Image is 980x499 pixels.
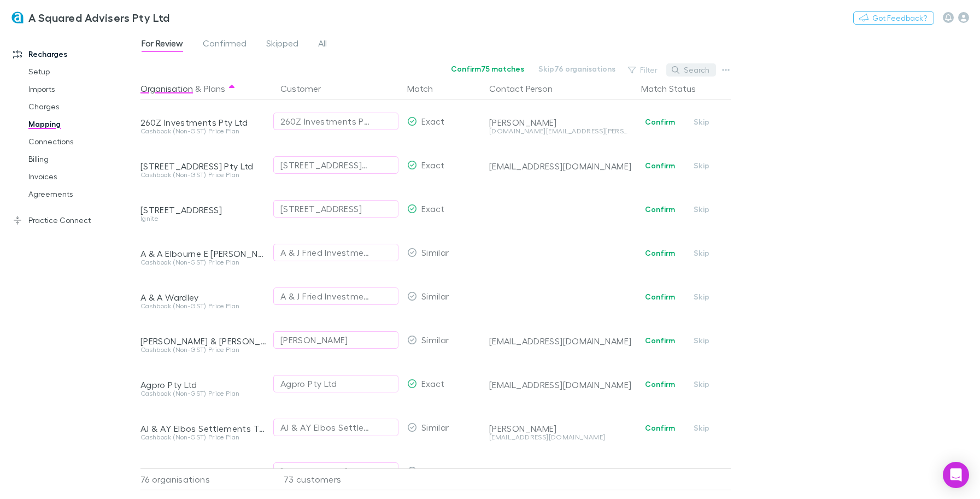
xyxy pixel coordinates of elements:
div: Agpro Pty Ltd [280,377,337,390]
button: Confirm [638,246,682,260]
a: Invoices [17,168,138,185]
div: [EMAIL_ADDRESS][DOMAIN_NAME] [489,336,632,347]
div: Agpro Pty Ltd [140,379,267,390]
div: Ignite [140,215,267,222]
button: 260Z Investments Pty Ltd [273,113,398,130]
div: 73 customers [272,468,403,490]
button: Skip [684,290,719,303]
div: 260Z Investments Pty Ltd [280,115,369,128]
button: Skip [684,246,719,260]
button: Confirm [638,159,682,172]
a: Billing [17,150,138,168]
button: Customer [280,78,334,99]
a: Charges [17,98,138,115]
div: 260Z Investments Pty Ltd [140,117,267,128]
div: [PERSON_NAME] & [PERSON_NAME] [140,467,267,478]
div: A & J Fried Investments Pty Ltd [280,246,369,259]
a: Mapping [17,115,138,133]
button: Got Feedback? [853,11,934,25]
div: [EMAIL_ADDRESS][DOMAIN_NAME] [489,161,632,172]
div: [STREET_ADDRESS] [140,204,267,215]
div: [EMAIL_ADDRESS][DOMAIN_NAME] [489,434,632,441]
div: [PERSON_NAME] [280,465,348,478]
button: Plans [204,78,225,99]
a: Connections [17,133,138,150]
div: [PERSON_NAME] & [PERSON_NAME] [140,336,267,347]
button: Confirm [638,421,682,435]
span: Exact [421,116,445,126]
button: Skip76 organisations [531,62,623,75]
span: Exact [421,160,445,170]
a: A Squared Advisers Pty Ltd [4,4,177,31]
button: Contact Person [489,78,566,99]
h3: A Squared Advisers Pty Ltd [28,11,170,24]
span: Exact [421,378,445,389]
div: Cashbook (Non-GST) Price Plan [140,172,267,178]
div: [PERSON_NAME] [280,333,348,347]
button: Confirm [638,465,682,478]
div: A & A Elbourne E [PERSON_NAME] and [PERSON_NAME] (Scone Property) [140,248,267,259]
div: A & A Wardley [140,292,267,303]
button: Filter [623,63,664,77]
div: AJ & AY Elbos Settlements [280,421,369,434]
button: Agpro Pty Ltd [273,375,398,392]
span: Skipped [266,38,298,52]
span: Similar [421,466,449,476]
button: Confirm75 matches [444,62,531,75]
button: Match Status [641,78,709,99]
button: Skip [684,115,719,128]
button: Match [407,78,446,99]
div: 76 organisations [140,468,272,490]
span: For Review [142,38,183,52]
span: Similar [421,422,449,432]
button: Skip [684,203,719,216]
button: A & J Fried Investments Pty Ltd [273,287,398,305]
div: Cashbook (Non-GST) Price Plan [140,347,267,353]
div: [EMAIL_ADDRESS][DOMAIN_NAME] [489,379,632,390]
span: Similar [421,334,449,345]
a: Agreements [17,185,138,203]
span: Similar [421,291,449,301]
button: Confirm [638,334,682,347]
button: Skip [684,465,719,478]
button: Skip [684,159,719,172]
a: Recharges [2,45,138,63]
div: Cashbook (Non-GST) Price Plan [140,259,267,266]
div: & [140,78,267,99]
button: A & J Fried Investments Pty Ltd [273,244,398,261]
div: [STREET_ADDRESS] [280,202,362,215]
button: AJ & AY Elbos Settlements [273,419,398,436]
div: A & J Fried Investments Pty Ltd [280,290,369,303]
div: [PERSON_NAME] [489,467,632,478]
span: Exact [421,203,445,214]
span: All [318,38,327,52]
button: Search [666,63,716,77]
div: [STREET_ADDRESS] Pty Ltd [280,158,369,172]
button: Skip [684,378,719,391]
a: Practice Connect [2,212,138,229]
div: [DOMAIN_NAME][EMAIL_ADDRESS][PERSON_NAME][DOMAIN_NAME] [489,128,632,134]
img: A Squared Advisers Pty Ltd's Logo [11,11,24,24]
div: Cashbook (Non-GST) Price Plan [140,434,267,441]
button: Confirm [638,115,682,128]
button: Skip [684,421,719,435]
a: Setup [17,63,138,80]
button: [STREET_ADDRESS] Pty Ltd [273,156,398,174]
button: Confirm [638,378,682,391]
span: Similar [421,247,449,257]
div: Open Intercom Messenger [943,462,969,488]
button: [STREET_ADDRESS] [273,200,398,218]
div: [PERSON_NAME] [489,423,632,434]
div: AJ & AY Elbos Settlements Trust [140,423,267,434]
button: [PERSON_NAME] [273,462,398,480]
a: Imports [17,80,138,98]
div: Cashbook (Non-GST) Price Plan [140,303,267,309]
div: Cashbook (Non-GST) Price Plan [140,390,267,397]
span: Confirmed [203,38,247,52]
button: Organisation [140,78,193,99]
button: Confirm [638,203,682,216]
div: [STREET_ADDRESS] Pty Ltd [140,161,267,172]
button: Skip [684,334,719,347]
div: Cashbook (Non-GST) Price Plan [140,128,267,134]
